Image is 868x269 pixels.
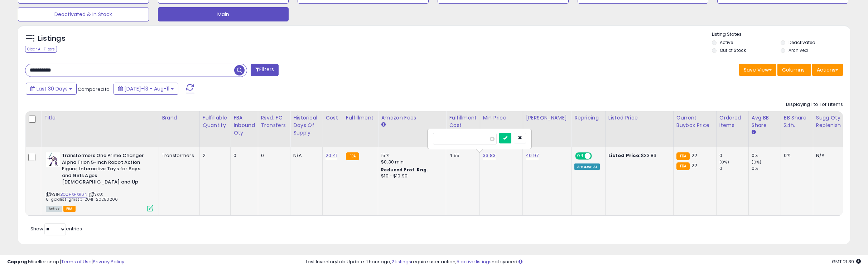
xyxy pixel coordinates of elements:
b: Transformers One Prime Changer Alpha Trion 5-Inch Robot Action Figure, Interactive Toys for Boys ... [62,152,149,187]
div: Rsvd. FC Transfers [261,114,288,129]
a: 40.97 [526,152,539,159]
div: 15% [381,152,440,159]
button: Actions [812,64,843,76]
div: Amazon AI [574,163,599,170]
div: Min Price [483,114,520,122]
div: Displaying 1 to 1 of 1 items [786,101,843,108]
div: 0 [719,152,748,159]
div: Clear All Filters [25,46,57,53]
span: Show: entries [30,225,82,232]
label: Active [720,39,733,45]
div: Sugg Qty Replenish [816,114,843,129]
small: (0%) [719,159,729,165]
th: Please note that this number is a calculation based on your required days of coverage and your ve... [813,111,845,147]
div: Historical Days Of Supply [293,114,319,137]
span: ON [576,153,585,159]
div: 0 [719,165,748,172]
h5: Listings [38,34,66,44]
a: Terms of Use [61,258,92,265]
div: 2 [203,152,225,159]
div: 0% [752,165,781,172]
div: N/A [293,152,317,159]
img: 412S6oLunjL._SL40_.jpg [46,152,60,167]
div: Fulfillment [346,114,375,122]
span: Last 30 Days [37,85,68,92]
div: Title [44,114,156,122]
div: FBA inbound Qty [233,114,255,137]
span: FBA [63,206,76,212]
button: Deactivated & In Stock [18,7,149,21]
div: 0 [233,152,252,159]
a: Privacy Policy [93,258,124,265]
button: Filters [251,64,279,76]
small: Avg BB Share. [752,129,756,136]
div: BB Share 24h. [784,114,810,129]
b: Listed Price: [608,152,641,159]
div: Fulfillment Cost [449,114,477,129]
small: FBA [676,162,690,170]
div: $0.30 min [381,159,440,165]
div: Last InventoryLab Update: 1 hour ago, require user action, not synced. [306,259,861,265]
div: [PERSON_NAME] [526,114,568,122]
a: 5 active listings [457,258,492,265]
div: $33.83 [608,152,668,159]
a: 20.41 [325,152,337,159]
b: Reduced Prof. Rng. [381,167,428,173]
div: Fulfillable Quantity [203,114,227,129]
div: N/A [816,152,840,159]
span: All listings currently available for purchase on Amazon [46,206,62,212]
div: Avg BB Share [752,114,778,129]
div: 0% [752,152,781,159]
small: (0%) [752,159,762,165]
span: | SKU: 6_goldlist_gmstp_2041_20250206 [46,191,118,202]
p: Listing States: [712,31,850,38]
span: Compared to: [78,86,111,93]
div: Ordered Items [719,114,746,129]
button: [DATE]-13 - Aug-11 [114,83,178,95]
div: Listed Price [608,114,670,122]
button: Save View [739,64,776,76]
label: Archived [789,47,808,53]
div: Repricing [574,114,602,122]
button: Columns [777,64,811,76]
div: 4.55 [449,152,474,159]
span: OFF [591,153,602,159]
div: Amazon Fees [381,114,443,122]
div: seller snap | | [7,259,124,265]
label: Out of Stock [720,47,746,53]
div: 0% [784,152,807,159]
small: FBA [346,152,359,160]
div: ASIN: [46,152,153,211]
div: Cost [325,114,340,122]
span: [DATE]-13 - Aug-11 [124,85,169,92]
small: Amazon Fees. [381,122,385,128]
a: 33.83 [483,152,496,159]
div: 0 [261,152,285,159]
a: 2 listings [391,258,411,265]
span: 22 [691,162,697,169]
span: 22 [691,152,697,159]
span: 2025-09-11 21:39 GMT [832,258,861,265]
div: Current Buybox Price [676,114,713,129]
div: Transformers [162,152,194,159]
strong: Copyright [7,258,33,265]
div: Brand [162,114,197,122]
div: $10 - $10.90 [381,173,440,179]
label: Deactivated [789,39,815,45]
a: B0CHXHXR6N [61,191,87,197]
button: Last 30 Days [26,83,77,95]
span: Columns [782,66,805,73]
button: Main [158,7,289,21]
small: FBA [676,152,690,160]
